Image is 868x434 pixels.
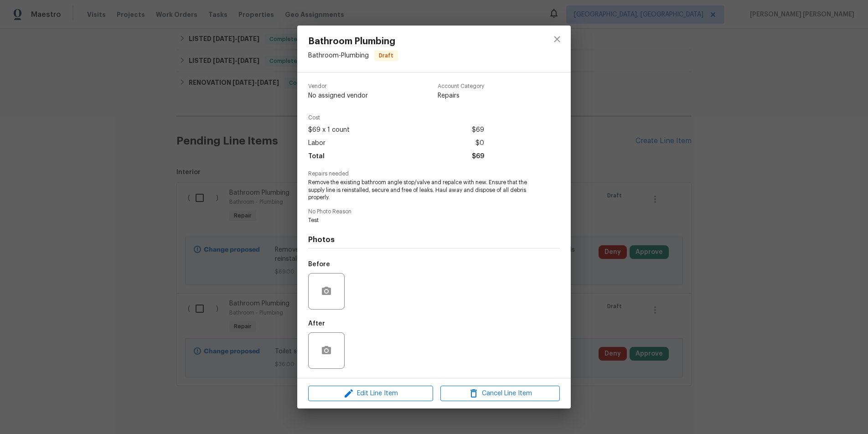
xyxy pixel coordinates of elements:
span: $69 [472,124,484,137]
span: Test [308,217,535,224]
span: Labor [308,137,325,150]
span: Repairs [438,91,484,100]
button: Cancel Line Item [440,386,560,402]
span: Total [308,150,325,163]
button: close [546,28,568,50]
span: $0 [475,137,484,150]
h5: After [308,320,325,327]
span: Account Category [438,83,484,89]
h5: Before [308,261,330,268]
span: Vendor [308,83,368,89]
span: No assigned vendor [308,91,368,100]
span: Bathroom Plumbing [308,36,398,46]
span: Cost [308,115,484,121]
span: Remove the existing bathroom angle stop/valve and repalce with new. Ensure that the supply line i... [308,179,535,201]
button: Edit Line Item [308,386,433,402]
span: Edit Line Item [311,388,430,399]
span: Draft [375,51,397,60]
span: $69 x 1 count [308,124,350,137]
span: Cancel Line Item [443,388,557,399]
h4: Photos [308,235,560,244]
span: No Photo Reason [308,209,560,215]
span: Repairs needed [308,171,560,177]
span: Bathroom - Plumbing [308,52,369,58]
span: $69 [472,150,484,163]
